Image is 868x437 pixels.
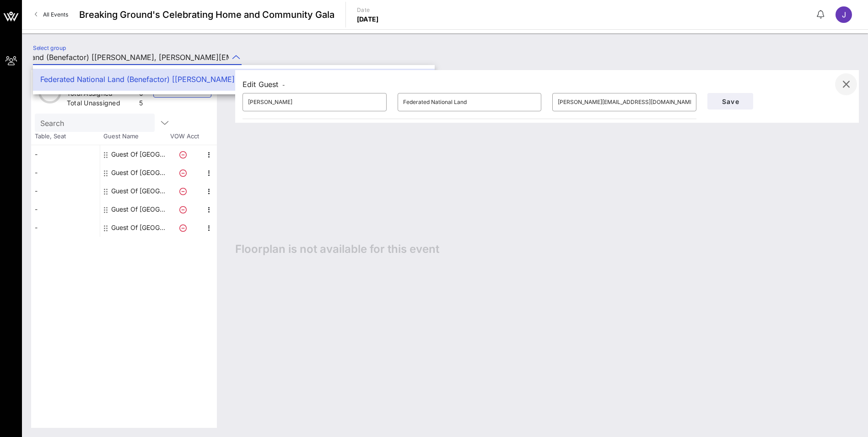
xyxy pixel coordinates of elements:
[111,218,169,237] div: Guest Of Federated National Land
[31,145,100,164] div: -
[235,242,439,256] span: Floorplan is not available for this event
[168,132,200,141] span: VOW Acct
[836,6,852,23] div: J
[707,93,753,109] button: Save
[715,98,746,105] span: Save
[31,182,100,200] div: -
[357,5,379,15] p: Date
[139,89,143,100] div: 0
[33,44,66,51] label: Select group
[243,78,285,91] div: Edit Guest
[248,95,381,109] input: First Name*
[282,82,285,88] span: -
[31,218,100,237] div: -
[111,145,169,164] div: Guest Of Federated National Land
[40,75,427,84] div: Federated National Land (Benefactor) [[PERSON_NAME], [PERSON_NAME][EMAIL_ADDRESS][DOMAIN_NAME]]
[31,200,100,218] div: -
[67,98,135,110] div: Total Unassigned
[67,89,135,100] div: Total Assigned
[79,8,334,22] span: Breaking Ground's Celebrating Home and Community Gala
[31,164,100,182] div: -
[357,15,379,24] p: [DATE]
[29,7,74,22] a: All Events
[842,10,846,19] span: J
[111,164,169,182] div: Guest Of Federated National Land
[43,11,68,18] span: All Events
[403,95,536,109] input: Last Name*
[31,132,100,141] span: Table, Seat
[111,182,169,200] div: Guest Of Federated National Land
[139,98,143,110] div: 5
[558,95,691,109] input: Email
[100,132,168,141] span: Guest Name
[111,200,169,218] div: Guest Of Federated National Land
